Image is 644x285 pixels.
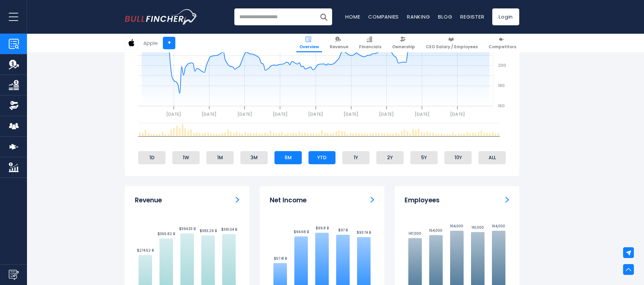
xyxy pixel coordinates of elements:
[450,111,465,117] text: [DATE]
[410,151,438,164] li: 5Y
[368,13,399,20] a: Companies
[498,83,505,88] text: 180
[270,196,306,205] h3: Net Income
[444,151,472,164] li: 10Y
[143,39,158,47] div: Apple
[294,229,309,234] text: $94.68 B
[221,227,237,232] text: $391.04 B
[237,111,252,117] text: [DATE]
[472,225,484,230] text: 161,000
[274,256,287,261] text: $57.41 B
[316,226,329,231] text: $99.8 B
[125,36,138,49] img: AAPL logo
[371,196,374,203] a: Net income
[357,230,371,235] text: $93.74 B
[505,196,509,203] a: Employees
[345,13,360,20] a: Home
[274,151,302,164] li: 6M
[450,224,463,229] text: 164,000
[498,103,505,109] text: 160
[9,101,19,111] img: Ownership
[240,151,268,164] li: 3M
[409,231,421,236] text: 147,000
[315,8,332,25] button: Search
[478,151,506,164] li: ALL
[376,151,404,164] li: 2Y
[359,44,381,50] span: Financials
[342,151,370,164] li: 1Y
[206,151,234,164] li: 1M
[489,44,516,50] span: Competitors
[137,248,154,253] text: $274.52 B
[429,228,442,233] text: 154,000
[308,111,323,117] text: [DATE]
[309,151,336,164] li: YTD
[492,224,505,229] text: 164,000
[338,228,348,233] text: $97 B
[486,34,519,52] a: Competitors
[299,44,319,50] span: Overview
[157,231,175,236] text: $365.82 B
[202,111,216,117] text: [DATE]
[200,228,217,233] text: $383.29 B
[135,196,162,205] h3: Revenue
[163,37,175,49] a: +
[330,44,348,50] span: Revenue
[356,34,384,52] a: Financials
[392,44,415,50] span: Ownership
[179,226,196,231] text: $394.33 B
[415,111,430,117] text: [DATE]
[344,111,358,117] text: [DATE]
[125,9,197,25] a: Go to homepage
[438,13,452,20] a: Blog
[125,9,198,25] img: Bullfincher logo
[166,111,181,117] text: [DATE]
[460,13,484,20] a: Register
[273,111,288,117] text: [DATE]
[405,196,440,205] h3: Employees
[423,34,481,52] a: CEO Salary / Employees
[492,8,519,25] a: Login
[379,111,394,117] text: [DATE]
[407,13,430,20] a: Ranking
[172,151,200,164] li: 1W
[426,44,478,50] span: CEO Salary / Employees
[389,34,418,52] a: Ownership
[498,62,506,68] text: 200
[327,34,351,52] a: Revenue
[236,196,239,203] a: Revenue
[296,34,322,52] a: Overview
[138,151,166,164] li: 1D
